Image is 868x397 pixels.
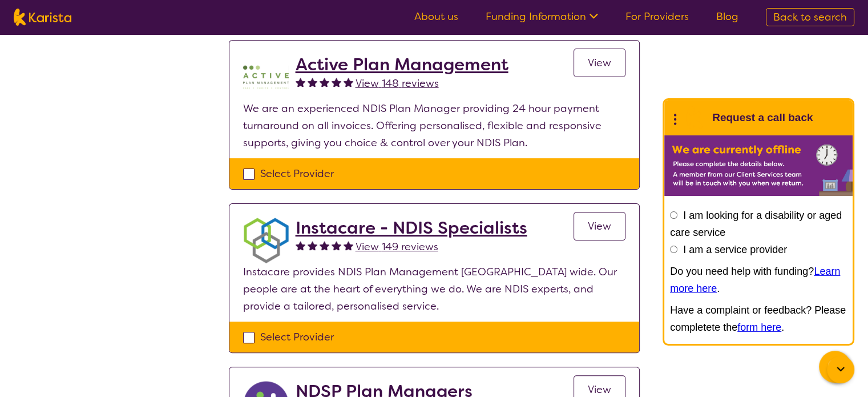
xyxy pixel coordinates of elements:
p: Instacare provides NDIS Plan Management [GEOGRAPHIC_DATA] wide. Our people are at the heart of ev... [243,263,625,315]
img: fullstar [308,240,317,250]
img: Karista logo [14,9,71,26]
img: pypzb5qm7jexfhutod0x.png [243,54,289,100]
span: View 148 reviews [356,77,439,90]
a: Blog [716,10,738,23]
a: Instacare - NDIS Specialists [296,218,527,238]
span: View [588,383,611,396]
a: Back to search [766,8,854,26]
img: fullstar [296,240,305,250]
span: Back to search [773,10,847,24]
a: View [574,212,625,240]
p: We are an experienced NDIS Plan Manager providing 24 hour payment turnaround on all invoices. Off... [243,100,625,151]
label: I am looking for a disability or aged care service [670,210,842,238]
img: Karista offline chat form to request call back [664,135,853,196]
a: Funding Information [486,10,598,23]
a: View 149 reviews [356,238,438,255]
p: Have a complaint or feedback? Please completete the . [670,302,847,336]
h1: Request a call back [712,109,813,126]
img: fullstar [332,77,341,87]
img: fullstar [320,240,329,250]
p: Do you need help with funding? . [670,263,847,297]
span: View 149 reviews [356,240,438,254]
img: fullstar [344,77,353,87]
img: obkhna0zu27zdd4ubuus.png [243,218,289,263]
a: For Providers [625,10,689,23]
img: fullstar [296,77,305,87]
a: About us [414,10,458,23]
span: View [588,56,611,70]
a: Active Plan Management [296,54,508,75]
a: form here [737,322,781,333]
a: View 148 reviews [356,75,439,92]
img: fullstar [308,77,317,87]
button: Channel Menu [819,351,851,383]
a: View [574,49,625,77]
label: I am a service provider [683,244,787,255]
img: fullstar [320,77,329,87]
img: fullstar [332,240,341,250]
img: Karista [683,106,705,129]
span: View [588,219,611,233]
img: fullstar [344,240,353,250]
